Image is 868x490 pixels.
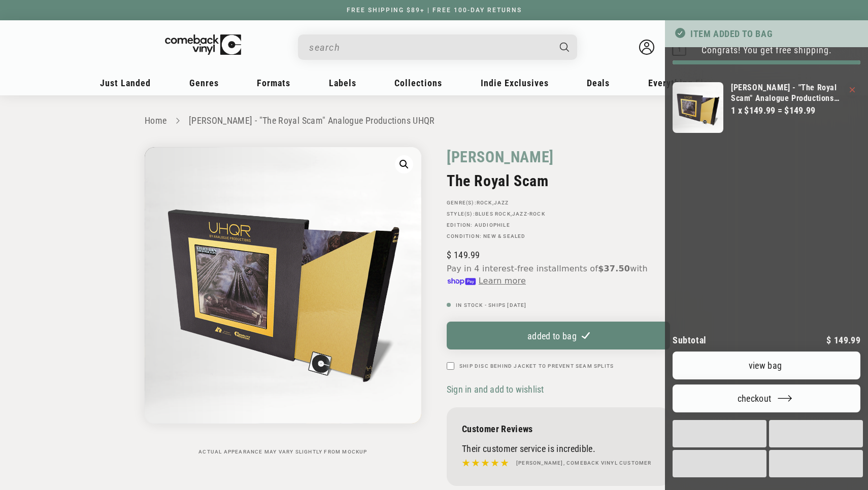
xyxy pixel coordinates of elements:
button: Checkout [673,384,860,412]
span: $ [826,335,831,345]
div: 1 x $149.99 = $149.99 [731,103,842,117]
h2: Subtotal [673,336,707,345]
div: Your bag [665,20,868,490]
p: 149.99 [826,336,860,345]
p: Congrats! You get free shipping. [673,45,860,55]
a: View bag [673,352,860,379]
button: Remove Steely Dan - "The Royal Scam" Analogue Productions UHQR [850,87,855,92]
div: Item added to bag [665,20,868,47]
a: [PERSON_NAME] - "The Royal Scam" Analogue Productions UHQR [731,82,842,103]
